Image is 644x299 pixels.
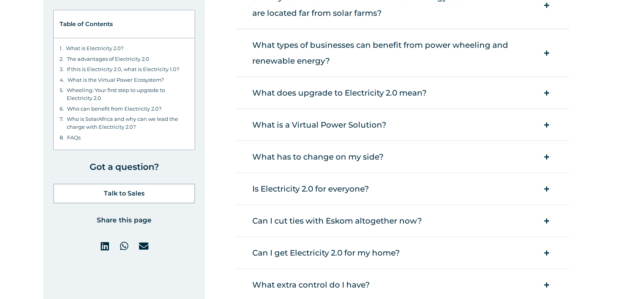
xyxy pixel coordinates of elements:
[53,211,195,229] h6: Share this page
[237,141,569,173] a: What has to change on my side?
[67,65,179,73] a: If this is Electricity 2.0, what is Electricity 1.0?
[67,55,149,63] a: The advantages of Electricity 2.0
[248,145,536,169] div: What has to change on my side?
[248,241,536,265] div: Can I get Electricity 2.0 for my home?
[67,105,161,113] a: Who can benefit from Electricity 2.0?
[237,173,569,205] a: Is Electricity 2.0 for everyone?
[248,209,536,233] div: Can I cut ties with Eskom altogether now?
[67,86,189,102] a: Wheeling: Your first step to upgrade to Electricity 2.0
[248,81,536,105] div: What does upgrade to Electricity 2.0 mean?
[237,109,569,141] a: What is a Virtual Power Solution?
[237,77,569,109] a: What does upgrade to Electricity 2.0 mean?
[104,190,145,197] span: Talk to Sales
[66,44,124,52] a: What is Electricity 2.0?
[237,29,569,77] a: What types of businesses can benefit from power wheeling and renewable energy?
[60,16,189,32] div: Table of Contents
[135,237,152,255] div: Share on email
[68,76,164,84] a: What is the Virtual Power Ecosystem?
[248,273,536,297] div: What extra control do I have?
[53,184,195,203] a: Talk to Sales
[248,33,536,73] div: What types of businesses can benefit from power wheeling and renewable energy?
[53,158,195,176] h6: Got a question?
[248,113,536,137] div: What is a Virtual Power Solution?
[248,177,536,201] div: Is Electricity 2.0 for everyone?
[67,134,81,141] a: FAQs
[237,237,569,269] a: Can I get Electricity 2.0 for my home?
[96,237,114,255] div: Share on linkedin
[115,237,133,255] div: Share on whatsapp
[67,115,189,131] a: Who is SolarAfrica and why can we lead the charge with Electricity 2.0?
[237,205,569,237] a: Can I cut ties with Eskom altogether now?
